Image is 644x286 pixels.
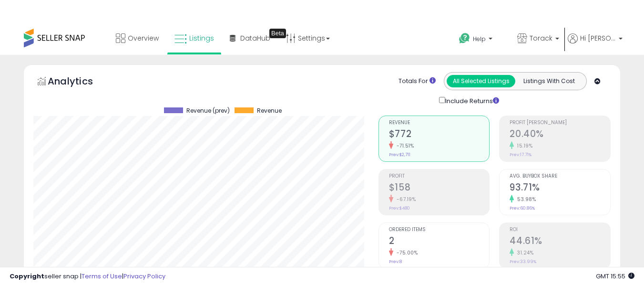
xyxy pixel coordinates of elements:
span: Overview [128,33,159,43]
span: Listings [189,33,214,43]
h5: Analytics [48,74,112,90]
a: Overview [109,24,166,53]
small: 53.98% [514,196,536,203]
small: Prev: 33.99% [510,259,536,265]
a: Settings [279,24,337,53]
span: Hi [PERSON_NAME] [580,33,616,43]
small: Prev: 60.86% [510,205,535,211]
span: Torack [530,33,552,43]
small: -71.51% [393,142,414,149]
a: Hi [PERSON_NAME] [568,33,623,55]
a: Listings [167,24,221,53]
div: seller snap | | [10,272,165,281]
small: -75.00% [393,249,418,256]
span: DataHub [240,33,270,43]
span: Revenue (prev) [186,107,230,114]
i: Get Help [459,32,470,44]
span: Profit [PERSON_NAME] [510,120,610,126]
small: 15.19% [514,142,532,149]
a: Torack [510,24,566,55]
span: Revenue [257,107,282,114]
span: ROI [510,227,610,233]
span: Help [473,35,486,43]
span: Revenue [389,120,490,126]
a: DataHub [223,24,277,53]
h2: 93.71% [510,182,610,195]
button: All Selected Listings [447,75,515,87]
a: Help [451,25,509,55]
small: Prev: 17.71% [510,152,532,158]
a: Terms of Use [82,272,122,281]
span: Profit [389,174,490,179]
span: Avg. Buybox Share [510,174,610,179]
h2: 2 [389,235,490,248]
div: Totals For [399,77,436,86]
h2: 44.61% [510,235,610,248]
span: Ordered Items [389,227,490,233]
small: -67.19% [393,196,416,203]
button: Listings With Cost [515,75,583,87]
h2: 20.40% [510,128,610,141]
a: Privacy Policy [123,272,165,281]
small: Prev: $480 [389,205,410,211]
div: Tooltip anchor [269,29,286,38]
small: Prev: $2,711 [389,152,410,158]
strong: Copyright [10,272,44,281]
small: Prev: 8 [389,259,402,265]
h2: $772 [389,128,490,141]
div: Include Returns [432,95,511,106]
small: 31.24% [514,249,533,256]
h2: $158 [389,182,490,195]
span: 2025-09-9 15:55 GMT [596,272,634,281]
